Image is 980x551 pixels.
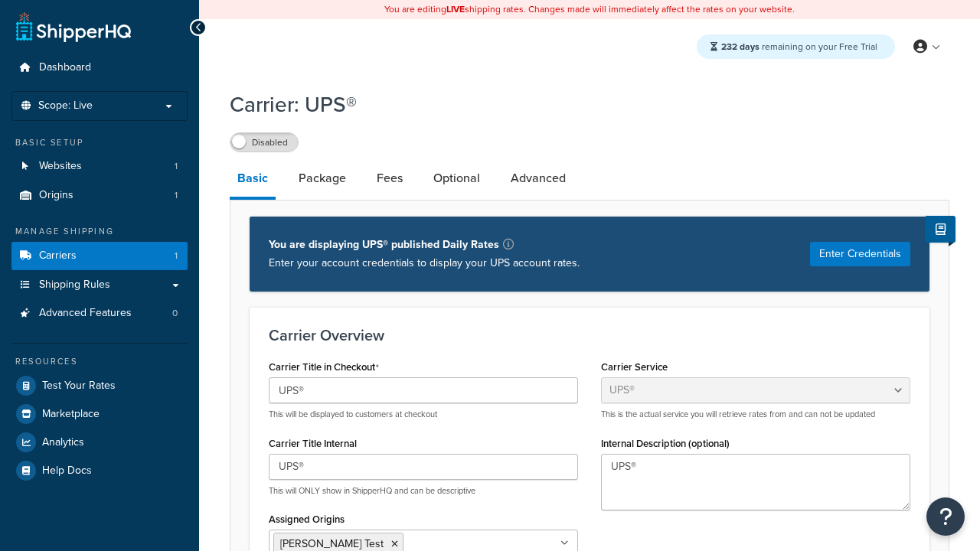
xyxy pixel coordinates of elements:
[721,40,759,54] strong: 232 days
[11,299,188,328] a: Advanced Features0
[11,355,188,368] div: Resources
[175,160,178,173] span: 1
[269,327,910,344] h3: Carrier Overview
[42,465,92,478] span: Help Docs
[39,61,91,74] span: Dashboard
[42,408,100,421] span: Marketplace
[269,254,580,272] p: Enter your account credentials to display your UPS account rates.
[601,438,730,449] label: Internal Description (optional)
[446,2,465,16] b: LIVE
[39,160,82,173] span: Websites
[11,372,188,399] a: Test Your Rates
[269,236,580,254] p: You are displaying UPS® published Daily Rates
[11,54,188,82] a: Dashboard
[11,136,188,149] div: Basic Setup
[175,249,178,262] span: 1
[925,216,955,243] button: Show Help Docs
[172,307,178,320] span: 0
[601,409,910,420] p: This is the actual service you will retrieve rates from and can not be updated
[269,438,357,449] label: Carrier Title Internal
[42,380,116,393] span: Test Your Rates
[503,160,573,197] a: Advanced
[11,242,188,270] li: Carriers
[269,361,379,373] label: Carrier Title in Checkout
[39,189,73,202] span: Origins
[926,497,965,536] button: Open Resource Center
[230,133,298,152] label: Disabled
[11,181,188,210] a: Origins1
[38,99,93,112] span: Scope: Live
[721,40,877,54] span: remaining on your Free Trial
[11,242,188,270] a: Carriers1
[11,400,188,428] a: Marketplace
[601,454,910,510] textarea: UPS®
[269,485,578,497] p: This will ONLY show in ShipperHQ and can be descriptive
[269,409,578,420] p: This will be displayed to customers at checkout
[426,160,488,197] a: Optional
[11,225,188,238] div: Manage Shipping
[369,160,410,197] a: Fees
[39,249,77,262] span: Carriers
[11,299,188,328] li: Advanced Features
[39,307,132,320] span: Advanced Features
[42,436,84,449] span: Analytics
[601,361,668,373] label: Carrier Service
[11,152,188,181] a: Websites1
[39,279,110,292] span: Shipping Rules
[175,189,178,202] span: 1
[810,242,910,266] button: Enter Credentials
[291,160,354,197] a: Package
[11,271,188,299] a: Shipping Rules
[11,457,188,484] a: Help Docs
[11,152,188,181] li: Websites
[230,90,930,119] h1: Carrier: UPS®
[11,181,188,210] li: Origins
[269,514,345,525] label: Assigned Origins
[230,160,276,200] a: Basic
[11,429,188,456] a: Analytics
